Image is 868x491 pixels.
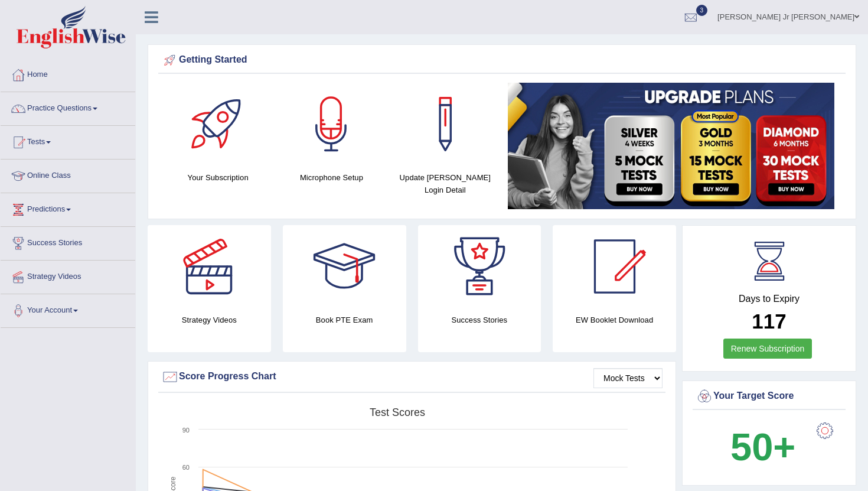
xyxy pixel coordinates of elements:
[723,339,812,359] a: Renew Subscription
[1,160,135,189] a: Online Class
[1,261,135,290] a: Strategy Videos
[553,314,676,326] h4: EW Booklet Download
[730,425,795,469] b: 50+
[370,407,425,418] tspan: Test scores
[508,83,834,209] img: small5.jpg
[167,171,269,184] h4: Your Subscription
[161,51,843,69] div: Getting Started
[418,314,541,326] h4: Success Stories
[1,294,135,324] a: Your Account
[161,368,663,386] div: Score Progress Chart
[752,310,786,333] b: 117
[696,294,843,304] h4: Days to Expiry
[1,227,135,256] a: Success Stories
[1,58,135,88] a: Home
[148,314,271,326] h4: Strategy Videos
[696,388,843,405] div: Your Target Score
[1,92,135,122] a: Practice Questions
[283,314,406,326] h4: Book PTE Exam
[182,427,190,434] text: 90
[280,171,382,184] h4: Microphone Setup
[1,193,135,223] a: Predictions
[394,171,496,196] h4: Update [PERSON_NAME] Login Detail
[1,126,135,155] a: Tests
[696,5,708,16] span: 3
[182,464,190,471] text: 60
